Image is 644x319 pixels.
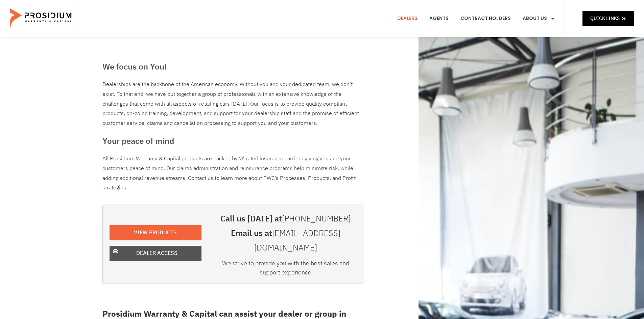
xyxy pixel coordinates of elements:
[392,6,423,31] a: Dealers
[282,213,351,225] a: [PHONE_NUMBER]
[455,6,516,31] a: Contract Holders
[254,227,340,254] a: [EMAIL_ADDRESS][DOMAIN_NAME]
[136,248,177,258] span: Dealer Access
[215,259,356,280] div: We strive to provide you with the best sales and support experience
[110,246,201,261] a: Dealer Access
[215,226,356,255] h3: Email us at
[102,135,363,147] h3: Your peace of mind
[102,61,363,73] h3: We focus on You!
[582,11,634,26] a: Quick Links
[392,6,560,31] nav: Menu
[518,6,560,31] a: About Us
[424,6,454,31] a: Agents
[130,1,152,6] span: Last Name
[102,80,363,128] div: Dealerships are the backbone of the American economy. Without you and your dedicated team, we don...
[110,225,201,240] a: View Products
[590,14,620,23] span: Quick Links
[215,212,356,226] h3: Call us [DATE] at
[134,228,177,238] span: View Products
[102,154,363,193] p: All Prosidium Warranty & Capital products are backed by ‘A’ rated insurance carriers giving you a...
